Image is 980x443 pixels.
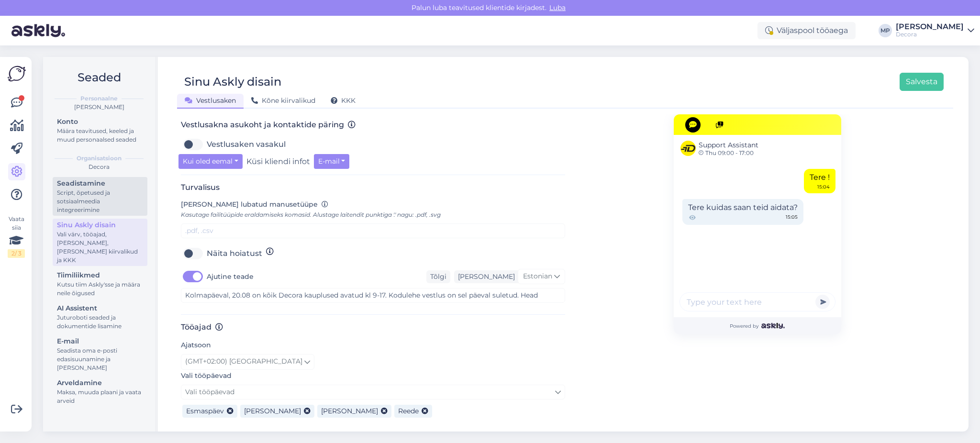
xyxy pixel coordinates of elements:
[181,322,565,332] h3: Tööajad
[682,199,803,225] div: Tere kuidas saan teid aidata?
[244,407,301,415] span: [PERSON_NAME]
[57,336,143,346] div: E-mail
[757,22,856,39] div: Väljaspool tööaega
[77,154,122,163] b: Organisatsioon
[251,96,315,105] span: Kõne kiirvalikud
[57,117,143,127] div: Konto
[57,220,143,230] div: Sinu Askly disain
[53,177,147,216] a: SeadistamineScript, õpetused ja sotsiaalmeedia integreerimine
[454,272,515,282] div: [PERSON_NAME]
[900,73,944,91] button: Salvesta
[57,127,143,144] div: Määra teavitused, keeled ja muud personaalsed seaded
[246,154,310,169] label: Küsi kliendi infot
[57,280,143,298] div: Kutsu tiim Askly'sse ja määra neile õigused
[314,154,350,169] button: E-mail
[896,31,964,38] div: Decora
[8,249,25,258] div: 2 / 3
[207,246,262,261] label: Näita hoiatust
[178,154,243,169] button: Kui oled eemal
[185,356,302,367] span: (GMT+02:00) [GEOGRAPHIC_DATA]
[896,23,964,31] div: [PERSON_NAME]
[699,140,758,150] span: Support Assistant
[181,340,211,350] label: Ajatsoon
[181,354,314,369] a: (GMT+02:00) [GEOGRAPHIC_DATA]
[426,270,450,283] div: Tõlgi
[57,378,143,388] div: Arveldamine
[57,230,143,265] div: Vali värv, tööajad, [PERSON_NAME], [PERSON_NAME] kiirvalikud ja KKK
[207,269,254,284] label: Ajutine teade
[879,24,892,37] div: MP
[8,215,25,258] div: Vaata siia
[57,270,143,280] div: Tiimiliikmed
[185,388,234,396] span: Vali tööpäevad
[57,188,143,214] div: Script, õpetused ja sotsiaalmeedia integreerimine
[679,292,835,311] input: Type your text here
[181,288,565,303] textarea: Kolmapäeval, 20.08 on kõik Decora kauplused avatud kl 9-17. Kodulehe vestlus on sel päeval suletu...
[680,141,696,156] img: Support
[398,407,419,415] span: Reede
[51,68,147,87] h2: Seaded
[817,183,830,190] div: 15:04
[181,183,565,192] h3: Turvalisus
[896,23,974,38] a: [PERSON_NAME]Decora
[57,388,143,405] div: Maksa, muuda plaani ja vaata arveid
[8,65,26,83] img: Askly Logo
[51,103,147,111] div: [PERSON_NAME]
[761,323,785,329] img: Askly
[184,73,281,91] div: Sinu Askly disain
[53,219,147,266] a: Sinu Askly disainVali värv, tööajad, [PERSON_NAME], [PERSON_NAME] kiirvalikud ja KKK
[546,3,568,12] span: Luba
[331,96,356,105] span: KKK
[730,322,785,330] span: Powered by
[57,346,143,372] div: Seadista oma e-posti edasisuunamine ja [PERSON_NAME]
[804,169,835,193] div: Tere !
[186,407,224,415] span: Esmaspäev
[57,178,143,188] div: Seadistamine
[181,120,565,129] h3: Vestlusakna asukoht ja kontaktide päring
[53,269,147,299] a: TiimiliikmedKutsu tiim Askly'sse ja määra neile õigused
[699,150,758,156] span: Thu 09:00 - 17:00
[321,407,378,415] span: [PERSON_NAME]
[181,223,565,238] input: .pdf, .csv
[181,200,318,209] span: [PERSON_NAME] lubatud manusetüüpe
[207,137,286,152] label: Vestlusaken vasakul
[181,385,565,399] a: Vali tööpäevad
[80,94,118,103] b: Personaalne
[53,115,147,145] a: KontoMäära teavitused, keeled ja muud personaalsed seaded
[181,211,441,218] span: Kasutage failitüüpide eraldamiseks komasid. Alustage laitendit punktiga '.' nagu: .pdf, .svg
[51,163,147,171] div: Decora
[786,213,798,222] span: 15:05
[53,335,147,374] a: E-mailSeadista oma e-posti edasisuunamine ja [PERSON_NAME]
[57,313,143,331] div: Juturoboti seaded ja dokumentide lisamine
[53,302,147,332] a: AI AssistentJuturoboti seaded ja dokumentide lisamine
[181,371,232,381] label: Vali tööpäevad
[185,96,236,105] span: Vestlusaken
[53,377,147,407] a: ArveldamineMaksa, muuda plaani ja vaata arveid
[523,271,552,282] span: Estonian
[57,303,143,313] div: AI Assistent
